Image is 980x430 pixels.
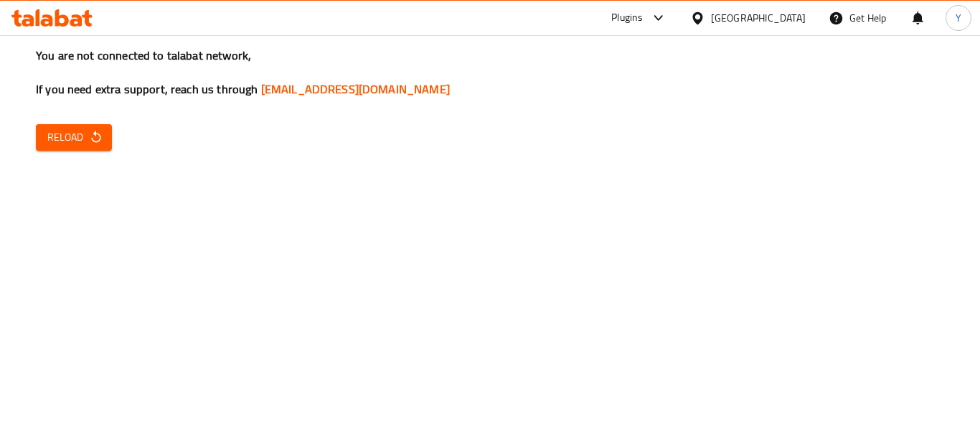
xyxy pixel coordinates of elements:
[36,47,944,98] h3: You are not connected to talabat network, If you need extra support, reach us through
[261,78,450,100] a: [EMAIL_ADDRESS][DOMAIN_NAME]
[611,9,643,27] div: Plugins
[956,10,961,26] span: Y
[711,10,806,26] div: [GEOGRAPHIC_DATA]
[47,128,100,146] span: Reload
[36,124,112,151] button: Reload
